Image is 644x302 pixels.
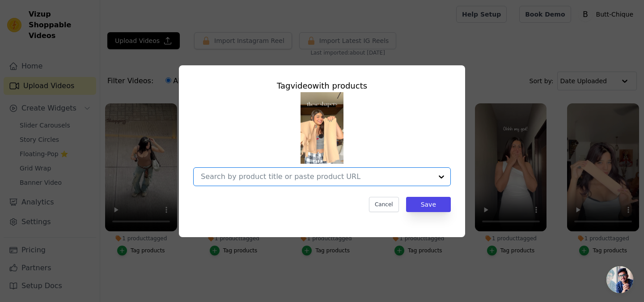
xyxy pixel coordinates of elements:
img: vizup-images-d96e.jpg [301,92,343,164]
a: Open chat [606,266,633,293]
button: Cancel [369,197,399,212]
input: Search by product title or paste product URL [201,172,432,181]
button: Save [406,197,451,212]
div: Tag video with products [193,80,451,92]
